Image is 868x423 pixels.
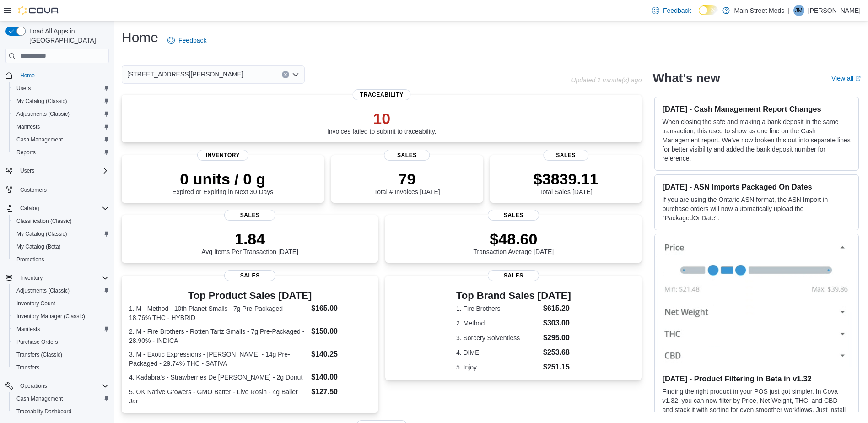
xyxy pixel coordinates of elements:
a: Purchase Orders [13,336,62,347]
a: Customers [16,184,50,195]
a: Traceabilty Dashboard [13,406,75,417]
a: Reports [13,147,39,158]
dt: 4. DIME [456,348,539,357]
dt: 2. M - Fire Brothers - Rotten Tartz Smalls - 7g Pre-Packaged - 28.90% - INDICA [129,327,307,345]
span: My Catalog (Classic) [13,96,109,107]
button: Transfers [9,361,113,374]
span: Sales [384,150,430,161]
span: Sales [543,150,588,161]
button: Operations [16,380,51,391]
span: Inventory [197,150,248,161]
p: | [788,5,790,16]
h3: [DATE] - Cash Management Report Changes [662,104,851,114]
button: My Catalog (Classic) [9,228,113,240]
span: Traceabilty Dashboard [13,406,109,417]
a: Classification (Classic) [13,216,75,227]
div: Total Sales [DATE] [534,170,598,195]
span: Adjustments (Classic) [16,110,70,118]
p: $48.60 [474,230,554,248]
span: Users [20,167,34,174]
dt: 5. Injoy [456,363,539,372]
span: Adjustments (Classic) [13,108,109,119]
span: Purchase Orders [13,336,109,347]
span: Reports [13,147,109,158]
button: Adjustments (Classic) [9,108,113,120]
span: Transfers (Classic) [13,349,109,360]
span: My Catalog (Beta) [16,243,61,250]
span: Home [16,70,109,81]
dt: 1. Fire Brothers [456,304,539,313]
img: Cova [18,6,59,15]
span: Transfers [16,364,39,371]
h3: Top Brand Sales [DATE] [456,290,571,301]
a: Inventory Count [13,298,59,309]
h2: What's new [652,71,720,86]
span: Customers [20,186,47,194]
a: Inventory Manager (Classic) [13,311,89,322]
dd: $165.00 [311,303,371,314]
div: Total # Invoices [DATE] [374,170,440,195]
span: Reports [16,149,36,156]
a: Home [16,70,38,81]
dd: $251.15 [543,362,571,373]
span: Promotions [13,254,109,265]
span: Inventory [16,272,109,283]
span: Adjustments (Classic) [16,287,70,294]
span: Users [16,165,109,176]
span: Inventory Count [13,298,109,309]
p: 0 units / 0 g [172,170,273,188]
span: Transfers [13,362,109,373]
span: Cash Management [16,395,63,402]
span: Manifests [16,325,40,333]
button: Catalog [2,202,113,215]
p: 1.84 [201,230,298,248]
p: [PERSON_NAME] [808,5,861,16]
a: Feedback [164,31,210,49]
button: Users [2,164,113,177]
button: Cash Management [9,392,113,405]
div: Avg Items Per Transaction [DATE] [201,230,298,255]
dd: $140.00 [311,372,371,383]
span: Classification (Classic) [16,217,72,225]
dt: 4. Kadabra's - Strawberries De [PERSON_NAME] - 2g Donut [129,373,307,382]
span: My Catalog (Beta) [13,241,109,252]
span: Manifests [16,123,40,130]
button: Reports [9,146,113,159]
input: Dark Mode [699,5,718,15]
span: Cash Management [13,134,109,145]
span: Promotions [16,256,44,263]
div: Transaction Average [DATE] [474,230,554,255]
span: Sales [224,210,275,221]
button: Inventory Count [9,297,113,310]
a: Adjustments (Classic) [13,285,73,296]
button: Inventory [16,272,46,283]
span: Inventory Manager (Classic) [16,313,85,320]
span: Manifests [13,121,109,132]
span: Sales [488,270,539,281]
a: Cash Management [13,393,66,404]
h3: [DATE] - Product Filtering in Beta in v1.32 [662,374,851,383]
button: Manifests [9,323,113,336]
p: $3839.11 [534,170,598,188]
button: Clear input [282,71,289,78]
span: Load All Apps in [GEOGRAPHIC_DATA] [26,27,109,45]
span: Manifests [13,324,109,335]
a: Manifests [13,121,43,132]
span: Users [16,85,31,92]
span: Cash Management [16,136,63,143]
p: When closing the safe and making a bank deposit in the same transaction, this used to show as one... [662,117,851,163]
dd: $127.50 [311,386,371,397]
button: Home [2,69,113,82]
span: Operations [20,382,47,390]
button: Open list of options [292,71,299,78]
dt: 5. OK Native Growers - GMO Batter - Live Rosin - 4g Baller Jar [129,387,307,406]
span: Feedback [178,36,206,45]
span: Adjustments (Classic) [13,285,109,296]
button: Transfers (Classic) [9,348,113,361]
button: Inventory [2,271,113,284]
a: Cash Management [13,134,66,145]
span: Transfers (Classic) [16,351,62,358]
button: Users [9,82,113,95]
span: Purchase Orders [16,338,58,346]
button: Purchase Orders [9,336,113,348]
